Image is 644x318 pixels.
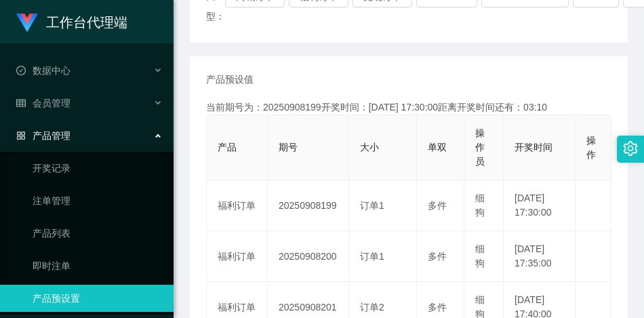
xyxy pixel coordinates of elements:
span: 产品预设值 [206,73,254,87]
td: [DATE] 17:30:00 [504,180,576,231]
i: 图标: appstore-o [16,131,26,140]
div: 当前期号为：20250908199开奖时间：[DATE] 17:30:00距离开奖时间还有：03:10 [206,100,611,115]
td: 20250908200 [268,231,349,282]
td: 细狗 [464,231,504,282]
td: 福利订单 [207,180,268,231]
td: [DATE] 17:35:00 [504,231,576,282]
a: 产品预设置 [33,285,163,312]
span: 多件 [428,251,447,262]
span: 订单1 [360,251,384,262]
a: 产品列表 [33,220,163,247]
i: 图标: check-circle-o [16,66,26,75]
a: 开奖记录 [33,155,163,182]
span: 多件 [428,200,447,211]
span: 期号 [279,142,298,153]
i: 图标: table [16,98,26,108]
h1: 工作台代理端 [46,1,127,44]
span: 订单1 [360,200,384,211]
span: 大小 [360,142,379,153]
a: 工作台代理端 [16,16,127,27]
a: 即时注单 [33,252,163,279]
td: 细狗 [464,180,504,231]
a: 注单管理 [33,187,163,214]
span: 产品管理 [16,130,71,141]
i: 图标: setting [623,141,638,156]
span: 数据中心 [16,65,71,76]
span: 会员管理 [16,98,71,108]
span: 开奖时间 [515,142,552,153]
td: 福利订单 [207,231,268,282]
span: 多件 [428,302,447,313]
span: 操作 [586,135,596,160]
span: 操作员 [475,127,485,167]
span: 订单2 [360,302,384,313]
img: logo.9652507e.png [16,14,38,33]
span: 单双 [428,142,447,153]
td: 20250908199 [268,180,349,231]
span: 产品 [218,142,237,153]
